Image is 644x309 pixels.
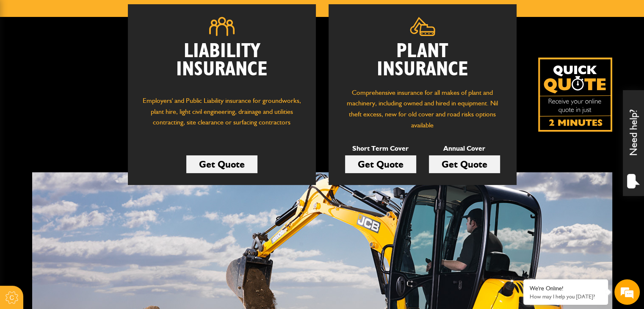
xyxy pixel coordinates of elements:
h2: Liability Insurance [141,42,303,87]
div: Need help? [623,90,644,196]
p: Employers' and Public Liability insurance for groundworks, plant hire, light civil engineering, d... [141,95,303,136]
h2: Plant Insurance [341,42,504,79]
a: Get Quote [429,155,500,173]
a: Get your insurance quote isn just 2-minutes [538,58,612,132]
img: Quick Quote [538,58,612,132]
p: Annual Cover [429,143,500,154]
p: Short Term Cover [345,143,416,154]
div: We're Online! [530,285,602,292]
p: How may I help you today? [530,293,602,300]
a: Get Quote [186,155,257,173]
a: Get Quote [345,155,416,173]
p: Comprehensive insurance for all makes of plant and machinery, including owned and hired in equipm... [341,87,504,130]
